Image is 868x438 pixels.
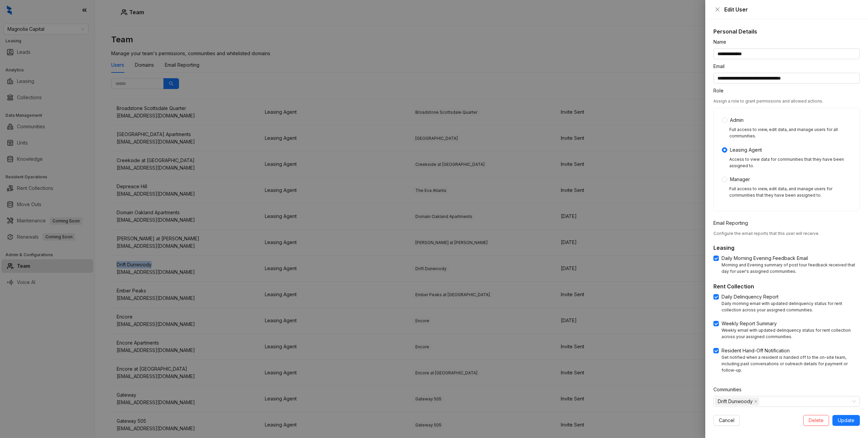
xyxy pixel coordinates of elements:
label: Email Reporting [713,219,752,227]
span: Drift Dunwoody [718,398,753,405]
button: Cancel [713,415,740,426]
div: Edit User [724,5,860,14]
div: Access to view data for communities that they have been assigned to. [729,156,851,169]
h5: Personal Details [713,27,860,36]
span: Resident Hand-Off Notification [719,347,792,354]
label: Role [713,87,728,94]
span: Manager [727,176,753,183]
label: Communities [713,386,746,393]
div: Full access to view, edit data, and manage users for all communities. [729,127,851,139]
span: Cancel [719,417,734,424]
span: Drift Dunwoody [715,397,759,406]
span: Delete [809,417,824,424]
div: Morning and Evening summary of post tour feedback received that day for user's assigned communities. [722,262,860,275]
input: Email [713,73,860,84]
div: Weekly email with updated delinquency status for rent collection across your assigned communities. [722,327,860,340]
span: Update [838,417,854,424]
label: Name [713,38,731,46]
button: Close [713,5,722,14]
div: Get notified when a resident is handed off to the on-site team, including past conversations or o... [722,354,860,374]
button: Delete [803,415,829,426]
span: Daily Morning Evening Feedback Email [719,255,811,262]
span: close [754,400,757,403]
span: Admin [727,116,746,124]
span: Leasing Agent [727,146,765,154]
input: Name [713,48,860,59]
span: close [715,7,720,12]
button: Update [832,415,860,426]
h5: Rent Collection [713,282,860,290]
span: Weekly Report Summary [719,320,780,327]
span: Daily Delinquency Report [719,293,781,301]
h5: Leasing [713,244,860,252]
label: Email [713,63,729,70]
span: Assign a role to grant permissions and allowed actions. [713,98,823,104]
div: Full access to view, edit data, and manage users for communities that they have been assigned to. [729,186,851,199]
div: Daily morning email with updated delinquency status for rent collection across your assigned comm... [722,301,860,313]
span: Configure the email reports that this user will receive. [713,231,820,236]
